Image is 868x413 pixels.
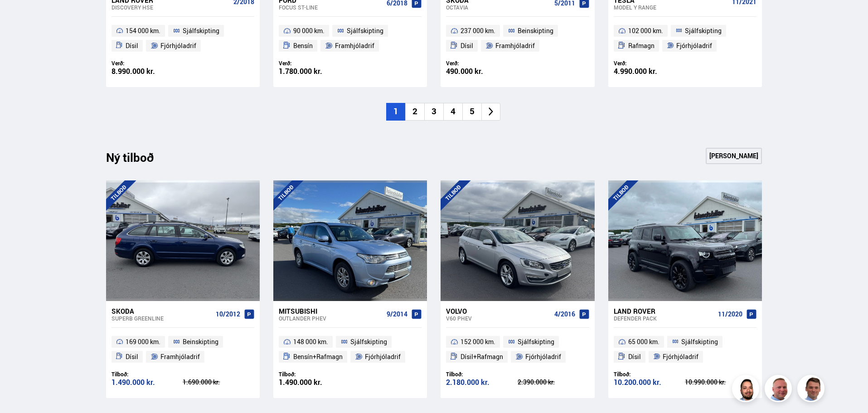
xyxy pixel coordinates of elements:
[424,103,443,121] li: 3
[462,103,481,121] li: 5
[126,351,138,362] span: Dísil
[614,4,728,10] div: Model Y RANGE
[706,148,762,164] a: [PERSON_NAME]
[446,4,550,10] div: Octavia
[676,40,712,51] span: Fjórhjóladrif
[518,379,589,385] div: 2.390.000 kr.
[112,4,230,10] div: Discovery HSE
[614,315,714,321] div: Defender PACK
[446,371,518,378] div: Tilboð:
[799,376,826,403] img: FbJEzSuNWCJXmdc-.webp
[685,25,722,36] span: Sjálfskipting
[293,351,343,362] span: Bensín+Rafmagn
[126,40,138,51] span: Dísil
[443,103,462,121] li: 4
[663,351,698,362] span: Fjórhjóladrif
[446,315,550,321] div: V60 PHEV
[614,60,685,67] div: Verð:
[112,379,183,386] div: 1.490.000 kr.
[461,336,495,347] span: 152 000 km.
[446,60,518,67] div: Verð:
[614,307,714,315] div: Land Rover
[183,379,254,385] div: 1.690.000 kr.
[554,311,575,318] span: 4/2016
[446,379,518,386] div: 2.180.000 kr.
[126,336,160,347] span: 169 000 km.
[441,301,594,398] a: Volvo V60 PHEV 4/2016 152 000 km. Sjálfskipting Dísil+Rafmagn Fjórhjóladrif Tilboð: 2.180.000 kr....
[518,336,554,347] span: Sjálfskipting
[733,376,761,403] img: nhp88E3Fdnt1Opn2.png
[685,379,756,385] div: 10.990.000 kr.
[350,336,387,347] span: Sjálfskipting
[216,311,240,318] span: 10/2012
[279,60,350,67] div: Verð:
[461,351,503,362] span: Dísil+Rafmagn
[279,315,383,321] div: Outlander PHEV
[112,371,183,378] div: Tilboð:
[718,311,742,318] span: 11/2020
[293,336,328,347] span: 148 000 km.
[279,371,350,378] div: Tilboð:
[335,40,374,51] span: Framhjóladrif
[183,336,218,347] span: Beinskipting
[279,68,350,75] div: 1.780.000 kr.
[112,315,212,321] div: Superb GREENLINE
[446,307,550,315] div: Volvo
[112,68,183,75] div: 8.990.000 kr.
[405,103,424,121] li: 2
[614,371,685,378] div: Tilboð:
[461,25,495,36] span: 237 000 km.
[347,25,383,36] span: Sjálfskipting
[614,68,685,75] div: 4.990.000 kr.
[112,60,183,67] div: Verð:
[628,25,663,36] span: 102 000 km.
[293,25,325,36] span: 90 000 km.
[628,336,659,347] span: 65 000 km.
[160,351,200,362] span: Framhjóladrif
[681,336,718,347] span: Sjálfskipting
[106,301,260,398] a: Skoda Superb GREENLINE 10/2012 169 000 km. Beinskipting Dísil Framhjóladrif Tilboð: 1.490.000 kr....
[273,301,427,398] a: Mitsubishi Outlander PHEV 9/2014 148 000 km. Sjálfskipting Bensín+Rafmagn Fjórhjóladrif Tilboð: 1...
[126,25,160,36] span: 154 000 km.
[525,351,561,362] span: Fjórhjóladrif
[386,103,405,121] li: 1
[766,376,793,403] img: siFngHWaQ9KaOqBr.png
[387,311,407,318] span: 9/2014
[628,40,655,51] span: Rafmagn
[614,379,685,386] div: 10.200.000 kr.
[106,151,170,170] div: Ný tilboð
[628,351,641,362] span: Dísil
[446,68,518,75] div: 490.000 kr.
[7,4,34,31] button: Opna LiveChat spjallviðmót
[279,379,350,386] div: 1.490.000 kr.
[365,351,401,362] span: Fjórhjóladrif
[279,307,383,315] div: Mitsubishi
[293,40,313,51] span: Bensín
[112,307,212,315] div: Skoda
[461,40,473,51] span: Dísil
[495,40,535,51] span: Framhjóladrif
[518,25,553,36] span: Beinskipting
[279,4,383,10] div: Focus ST-LINE
[160,40,196,51] span: Fjórhjóladrif
[608,301,762,398] a: Land Rover Defender PACK 11/2020 65 000 km. Sjálfskipting Dísil Fjórhjóladrif Tilboð: 10.200.000 ...
[183,25,219,36] span: Sjálfskipting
